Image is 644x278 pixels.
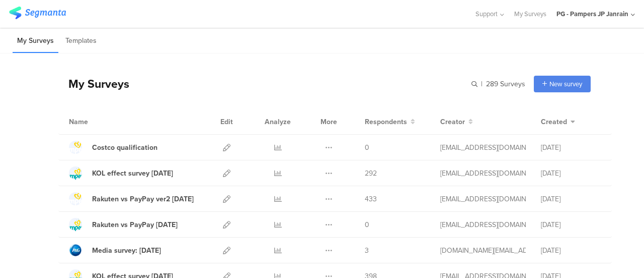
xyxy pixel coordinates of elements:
[69,218,178,231] a: Rakuten vs PayPay [DATE]
[440,142,526,153] div: saito.s.2@pg.com
[365,117,407,127] span: Respondents
[365,245,369,256] span: 3
[69,192,194,205] a: Rakuten vs PayPay ver2 [DATE]
[541,117,567,127] span: Created
[365,117,415,127] button: Respondents
[69,141,157,154] a: Costco qualification
[69,166,173,180] a: KOL effect survey [DATE]
[58,75,129,92] div: My Surveys
[216,109,237,134] div: Edit
[475,9,498,19] span: Support
[365,142,369,153] span: 0
[92,245,161,256] div: Media survey: Sep'25
[556,9,628,19] div: PG - Pampers JP Janrain
[541,219,601,230] div: [DATE]
[541,117,575,127] button: Created
[541,245,601,256] div: [DATE]
[69,117,129,127] div: Name
[92,219,178,230] div: Rakuten vs PayPay Aug25
[440,117,473,127] button: Creator
[13,29,58,53] li: My Surveys
[541,194,601,204] div: [DATE]
[92,142,157,153] div: Costco qualification
[440,219,526,230] div: saito.s.2@pg.com
[365,219,369,230] span: 0
[440,194,526,204] div: saito.s.2@pg.com
[92,194,194,204] div: Rakuten vs PayPay ver2 Aug25
[365,168,377,179] span: 292
[440,245,526,256] div: pang.jp@pg.com
[549,79,582,89] span: New survey
[541,168,601,179] div: [DATE]
[541,142,601,153] div: [DATE]
[440,117,465,127] span: Creator
[486,79,525,89] span: 289 Surveys
[479,79,484,89] span: |
[263,109,293,134] div: Analyze
[318,109,340,134] div: More
[92,168,173,179] div: KOL effect survey Sep 25
[440,168,526,179] div: oki.y.2@pg.com
[61,29,101,53] li: Templates
[365,194,377,204] span: 433
[69,244,161,257] a: Media survey: [DATE]
[9,7,66,19] img: segmanta logo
